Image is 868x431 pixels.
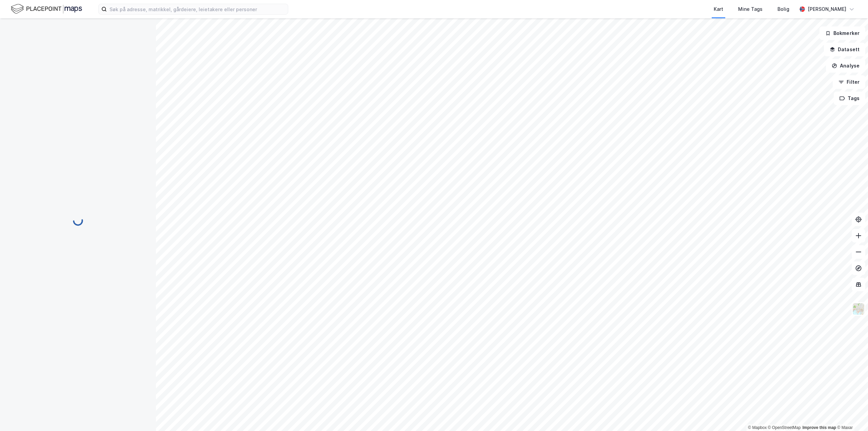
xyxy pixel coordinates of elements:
[777,5,789,13] div: Bolig
[107,4,288,14] input: Søk på adresse, matrikkel, gårdeiere, leietakere eller personer
[714,5,723,13] div: Kart
[834,92,865,105] button: Tags
[768,425,801,430] a: OpenStreetMap
[834,398,868,431] iframe: Chat Widget
[852,302,865,315] img: Z
[73,215,83,226] img: spinner.a6d8c91a73a9ac5275cf975e30b51cfb.svg
[824,43,865,56] button: Datasett
[738,5,763,13] div: Mine Tags
[748,425,767,430] a: Mapbox
[808,5,846,13] div: [PERSON_NAME]
[803,425,836,430] a: Improve this map
[820,26,865,40] button: Bokmerker
[826,59,865,73] button: Analyse
[833,75,865,89] button: Filter
[11,3,82,15] img: logo.f888ab2527a4732fd821a326f86c7f29.svg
